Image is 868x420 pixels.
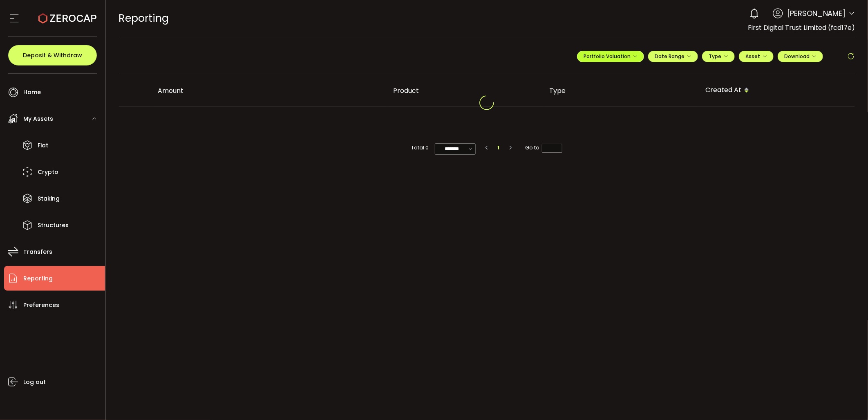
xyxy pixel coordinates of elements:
span: Reporting [23,273,53,285]
button: Deposit & Withdraw [8,45,97,65]
button: Type [702,51,735,62]
span: Log out [23,376,46,388]
button: Download [778,51,823,62]
span: Asset [745,53,760,60]
span: Reporting [119,11,169,25]
span: Fiat [38,140,48,151]
button: Asset [739,51,774,62]
li: 1 [494,143,503,152]
span: Total 0 [411,143,429,152]
span: [PERSON_NAME] [787,8,846,19]
span: Date Range [655,53,691,60]
span: My Assets [23,113,53,125]
span: Crypto [38,166,58,178]
button: Portfolio Valuation [577,51,644,62]
span: Staking [38,193,60,205]
span: Home [23,86,41,98]
span: Type [709,53,728,60]
button: Date Range [648,51,698,62]
span: Deposit & Withdraw [23,52,82,58]
span: Portfolio Valuation [584,53,638,60]
span: Transfers [23,246,52,258]
iframe: Chat Widget [827,381,868,420]
span: Download [784,53,817,60]
span: Structures [38,219,69,231]
span: Preferences [23,299,59,311]
span: First Digital Trust Limited (fcd17e) [748,23,855,32]
span: Go to [525,143,562,152]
